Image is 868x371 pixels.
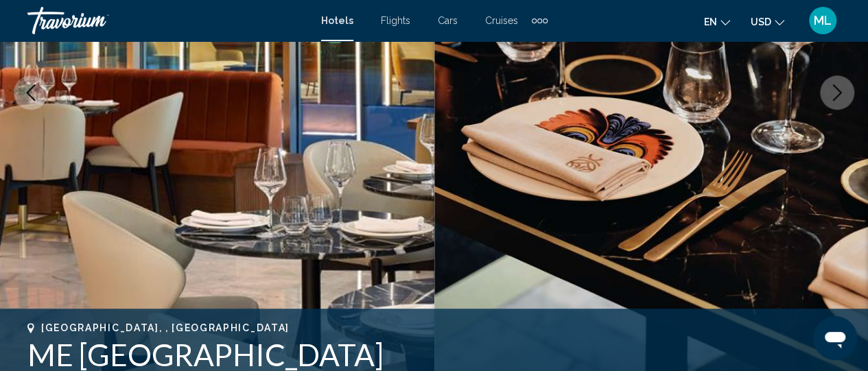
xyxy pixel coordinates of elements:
[813,316,857,360] iframe: Button to launch messaging window
[805,6,841,35] button: User Menu
[751,16,771,27] span: USD
[438,15,458,26] a: Cars
[532,10,548,32] button: Extra navigation items
[485,15,518,26] a: Cruises
[814,14,832,27] span: ML
[27,7,307,34] a: Travorium
[820,75,854,110] button: Next image
[704,16,717,27] span: en
[751,12,784,32] button: Change currency
[381,15,410,26] a: Flights
[704,12,730,32] button: Change language
[14,75,48,110] button: Previous image
[41,322,290,333] span: [GEOGRAPHIC_DATA], , [GEOGRAPHIC_DATA]
[321,15,353,26] a: Hotels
